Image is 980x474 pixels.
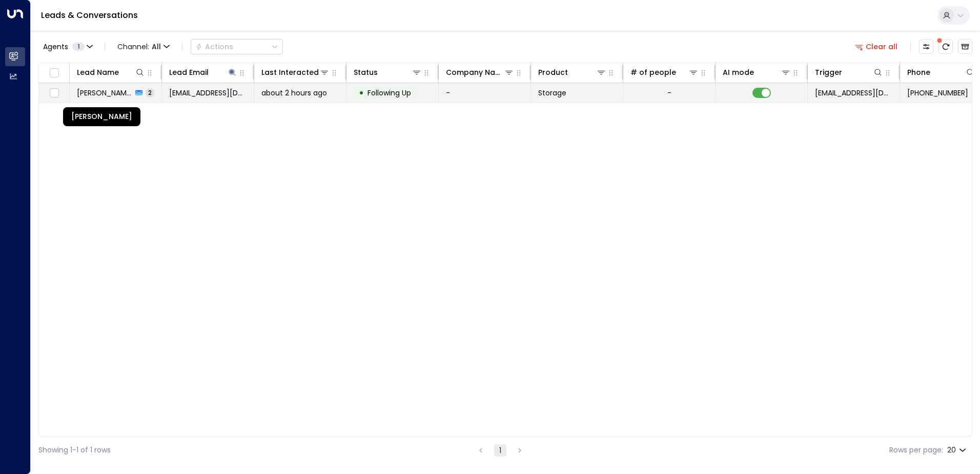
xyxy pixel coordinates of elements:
[367,88,411,98] span: Following Up
[815,88,892,98] span: leads@space-station.co.uk
[630,66,699,78] div: # of people
[77,88,132,98] span: Tanaka Chimboza
[919,39,933,54] button: Customize
[191,39,283,54] button: Actions
[958,39,972,54] button: Archived Leads
[48,87,60,100] span: Toggle select row
[152,43,161,51] span: All
[191,39,283,54] div: Button group with a nested menu
[169,66,209,78] div: Lead Email
[907,66,975,78] div: Phone
[907,88,968,98] span: +447823965583
[723,66,754,78] div: AI mode
[815,66,883,78] div: Trigger
[439,83,531,103] td: -
[195,42,233,51] div: Actions
[113,39,174,54] button: Channel:All
[38,39,96,54] button: Agents1
[77,66,145,78] div: Lead Name
[667,88,671,98] div: -
[261,66,330,78] div: Last Interacted
[169,88,247,98] span: tanakaaishachimboza@gmail.com
[169,66,237,78] div: Lead Email
[538,66,606,78] div: Product
[43,43,68,50] span: Agents
[538,66,568,78] div: Product
[907,66,930,78] div: Phone
[113,39,174,54] span: Channel:
[72,43,85,51] span: 1
[354,66,422,78] div: Status
[261,88,327,98] span: about 2 hours ago
[354,66,378,78] div: Status
[48,67,60,80] span: Toggle select all
[261,66,319,78] div: Last Interacted
[947,443,968,458] div: 20
[359,84,364,102] div: •
[630,66,676,78] div: # of people
[494,444,506,457] button: page 1
[146,88,154,97] span: 2
[889,445,943,456] label: Rows per page:
[538,88,566,98] span: Storage
[723,66,791,78] div: AI mode
[63,107,140,126] div: [PERSON_NAME]
[474,444,526,457] nav: pagination navigation
[938,39,953,54] span: There are new threads available. Refresh the grid to view the latest updates.
[41,9,138,21] a: Leads & Conversations
[446,66,514,78] div: Company Name
[77,66,119,78] div: Lead Name
[38,445,111,456] div: Showing 1-1 of 1 rows
[446,66,504,78] div: Company Name
[851,39,902,54] button: Clear all
[815,66,842,78] div: Trigger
